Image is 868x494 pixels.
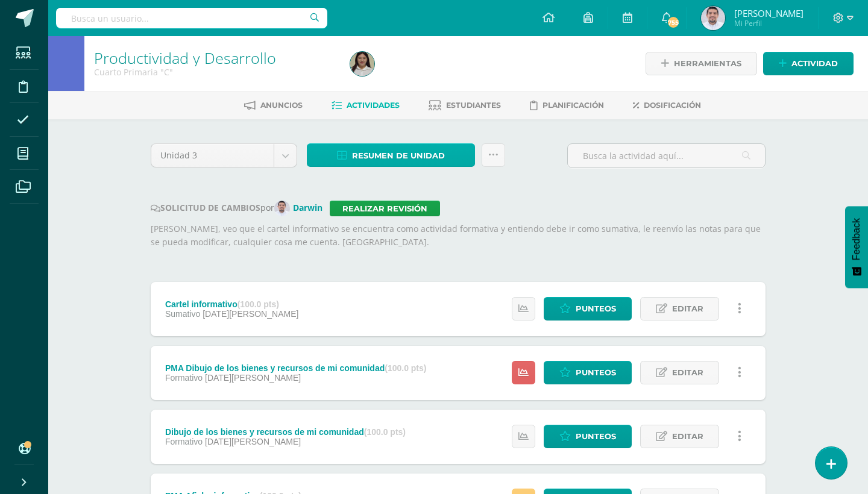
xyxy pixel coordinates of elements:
[205,437,301,446] span: [DATE][PERSON_NAME]
[165,437,203,446] span: Formativo
[734,18,804,28] span: Mi Perfil
[544,361,632,384] a: Punteos
[544,297,632,320] a: Punteos
[576,425,616,448] span: Punteos
[151,144,297,167] a: Unidad 3
[646,52,757,75] a: Herramientas
[845,206,868,288] button: Feedback - Mostrar encuesta
[576,361,616,384] span: Punteos
[160,144,265,167] span: Unidad 3
[165,427,406,437] div: Dibujo de los bienes y recursos de mi comunidad
[330,201,440,216] a: Realizar revisión
[350,52,374,76] img: 795643ad398215365c5f6a793c49440f.png
[851,218,862,260] span: Feedback
[94,49,336,66] h1: Productividad y Desarrollo
[237,299,279,309] strong: (100.0 pts)
[332,96,400,115] a: Actividades
[701,6,725,30] img: 128a2339fae2614ebf483c496f84f6fa.png
[530,96,604,115] a: Planificación
[352,145,445,167] span: Resumen de unidad
[151,202,260,213] strong: SOLICITUD DE CAMBIOS
[633,96,701,115] a: Dosificación
[568,144,765,167] input: Busca la actividad aquí...
[446,101,501,110] span: Estudiantes
[672,361,703,384] span: Editar
[544,425,632,448] a: Punteos
[94,66,336,78] div: Cuarto Primaria 'C'
[244,96,303,115] a: Anuncios
[274,202,330,213] a: Darwin
[576,298,616,320] span: Punteos
[165,363,427,373] div: PMA Dibujo de los bienes y recursos de mi comunidad
[274,201,290,216] img: 56f47d8b02ca12dee99767c272ccb59c.png
[734,7,804,19] span: [PERSON_NAME]
[674,52,741,75] span: Herramientas
[151,201,766,216] div: por
[429,96,501,115] a: Estudiantes
[672,425,703,448] span: Editar
[151,222,766,249] p: [PERSON_NAME], veo que el cartel informativo se encuentra como actividad formativa y entiendo deb...
[791,52,838,75] span: Actividad
[644,101,701,110] span: Dosificación
[307,143,475,167] a: Resumen de unidad
[165,373,203,383] span: Formativo
[293,202,322,213] strong: Darwin
[205,373,301,383] span: [DATE][PERSON_NAME]
[260,101,303,110] span: Anuncios
[542,101,604,110] span: Planificación
[56,8,327,28] input: Busca un usuario...
[385,363,426,373] strong: (100.0 pts)
[347,101,400,110] span: Actividades
[165,299,298,309] div: Cartel informativo
[165,309,200,319] span: Sumativo
[667,16,680,29] span: 755
[672,298,703,320] span: Editar
[203,309,298,319] span: [DATE][PERSON_NAME]
[763,52,854,75] a: Actividad
[94,48,276,68] a: Productividad y Desarrollo
[364,427,406,437] strong: (100.0 pts)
